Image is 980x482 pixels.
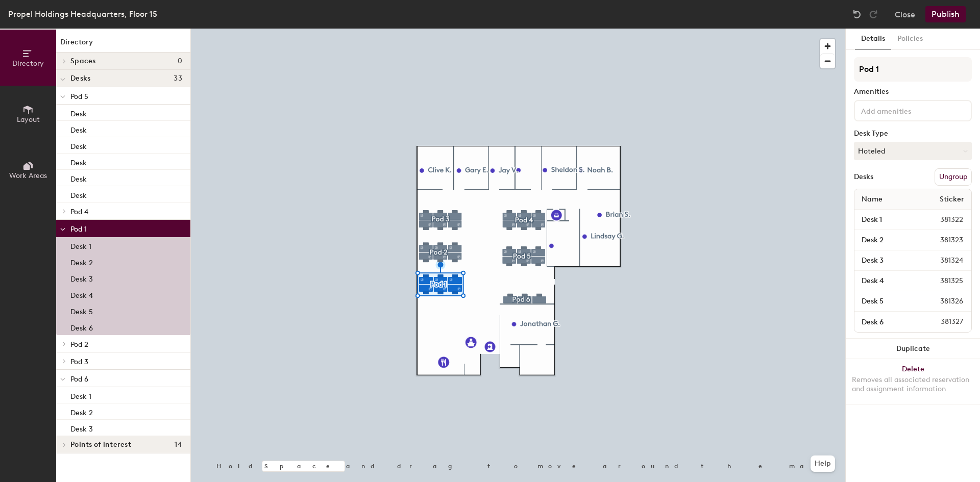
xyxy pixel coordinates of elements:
span: 0 [178,57,182,65]
button: Close [895,6,915,22]
p: Desk [70,188,87,200]
p: Desk 1 [70,239,91,251]
div: Amenities [854,88,972,96]
button: Duplicate [846,339,980,359]
span: Desks [70,74,90,83]
span: Layout [17,115,40,124]
div: Propel Holdings Headquarters, Floor 15 [8,8,157,20]
button: Details [855,29,891,49]
div: Desk Type [854,130,972,138]
p: Desk 5 [70,305,93,316]
h1: Directory [56,37,190,53]
input: Unnamed desk [856,233,916,247]
button: Publish [925,6,966,22]
p: Desk [70,139,87,151]
div: Removes all associated reservation and assignment information [852,375,974,394]
span: Pod 1 [70,225,87,234]
button: Hoteled [854,142,972,160]
p: Desk [70,156,87,167]
span: 381327 [916,316,969,327]
p: Desk 6 [70,321,93,333]
button: Help [811,455,835,472]
p: Desk 3 [70,272,93,284]
span: Pod 3 [70,358,88,366]
span: Spaces [70,57,96,65]
p: Desk 1 [70,389,91,401]
p: Desk [70,123,87,135]
span: Sticker [935,190,969,209]
span: Work Areas [9,171,47,180]
span: Pod 4 [70,208,88,216]
input: Add amenities [859,104,951,116]
span: Directory [12,59,44,68]
input: Unnamed desk [856,315,916,329]
span: 381324 [916,255,969,266]
p: Desk 4 [70,288,93,300]
button: Ungroup [935,168,972,186]
img: Undo [852,9,862,19]
p: Desk 2 [70,405,93,417]
span: Points of interest [70,441,131,449]
span: Pod 2 [70,340,88,349]
p: Desk [70,172,87,184]
p: Desk 2 [70,256,93,267]
span: 381326 [916,296,969,307]
button: Policies [891,29,929,49]
span: 381323 [916,235,969,246]
img: Redo [868,9,878,19]
input: Unnamed desk [856,213,916,227]
span: 14 [175,441,182,449]
span: 381322 [916,214,969,225]
button: DeleteRemoves all associated reservation and assignment information [846,359,980,404]
input: Unnamed desk [856,274,916,288]
span: 381325 [916,275,969,287]
p: Desk 3 [70,422,93,434]
span: Pod 5 [70,92,88,101]
div: Desks [854,173,873,181]
span: 33 [174,74,182,83]
input: Unnamed desk [856,294,916,309]
span: Name [856,190,888,209]
span: Pod 6 [70,375,88,384]
input: Unnamed desk [856,253,916,268]
p: Desk [70,107,87,118]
